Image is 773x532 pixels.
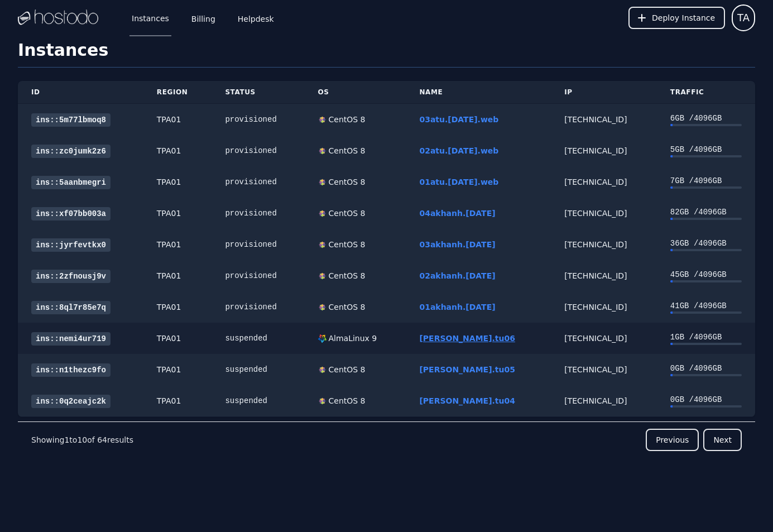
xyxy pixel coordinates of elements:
div: suspended [225,333,291,344]
img: CentOS 8 [318,178,327,186]
div: provisioned [225,145,291,156]
span: TA [737,10,750,26]
div: [TECHNICAL_ID] [564,333,644,344]
div: AlmaLinux 9 [327,333,377,344]
div: 1 GB / 4096 GB [670,332,742,343]
div: provisioned [225,239,291,250]
button: User menu [732,4,755,31]
a: 01atu.[DATE].web [419,178,498,186]
img: CentOS 8 [318,241,327,249]
span: 1 [64,435,69,444]
a: 01akhanh.[DATE] [419,303,495,311]
a: [PERSON_NAME].tu06 [419,334,515,343]
div: 41 GB / 4096 GB [670,300,742,311]
div: TPA01 [157,145,199,156]
div: 7 GB / 4096 GB [670,175,742,186]
img: CentOS 8 [318,147,327,155]
div: CentOS 8 [327,176,366,188]
div: TPA01 [157,333,199,344]
div: [TECHNICAL_ID] [564,364,644,375]
a: 03akhanh.[DATE] [419,240,495,249]
img: CentOS 8 [318,303,327,311]
div: [TECHNICAL_ID] [564,301,644,313]
div: [TECHNICAL_ID] [564,208,644,219]
div: [TECHNICAL_ID] [564,239,644,250]
button: Next [703,429,742,451]
div: 0 GB / 4096 GB [670,394,742,405]
div: provisioned [225,176,291,188]
span: 64 [97,435,107,444]
a: 03atu.[DATE].web [419,115,498,124]
a: 02akhanh.[DATE] [419,271,495,280]
a: ins::5m77lbmoq8 [31,113,111,127]
button: Previous [646,429,699,451]
img: AlmaLinux 9 [318,334,327,343]
div: suspended [225,364,291,375]
div: suspended [225,395,291,406]
a: 02atu.[DATE].web [419,146,498,155]
a: ins::jyrfevtkx0 [31,238,111,252]
a: ins::5aanbmegri [31,176,111,189]
div: provisioned [225,301,291,313]
img: CentOS 8 [318,397,327,405]
a: ins::zc0jumk2z6 [31,145,111,158]
div: [TECHNICAL_ID] [564,176,644,188]
span: Deploy Instance [652,12,715,23]
div: 82 GB / 4096 GB [670,207,742,218]
div: 6 GB / 4096 GB [670,113,742,124]
div: CentOS 8 [327,270,366,281]
a: ins::n1thezc9fo [31,363,111,377]
th: OS [305,81,406,104]
img: CentOS 8 [318,116,327,124]
div: provisioned [225,114,291,125]
button: Deploy Instance [628,7,725,29]
div: [TECHNICAL_ID] [564,114,644,125]
th: Region [143,81,212,104]
a: ins::8ql7r85e7q [31,301,111,314]
a: [PERSON_NAME].tu04 [419,396,515,405]
th: Traffic [657,81,755,104]
div: [TECHNICAL_ID] [564,145,644,156]
a: [PERSON_NAME].tu05 [419,365,515,374]
div: CentOS 8 [327,364,366,375]
a: ins::2zfnousj9v [31,270,111,283]
div: TPA01 [157,301,199,313]
nav: Pagination [18,421,755,458]
div: CentOS 8 [327,301,366,313]
th: IP [551,81,657,104]
div: TPA01 [157,270,199,281]
div: TPA01 [157,114,199,125]
div: 36 GB / 4096 GB [670,238,742,249]
div: CentOS 8 [327,114,366,125]
a: ins::0q2ceajc2k [31,395,111,408]
div: TPA01 [157,239,199,250]
div: provisioned [225,208,291,219]
img: CentOS 8 [318,272,327,280]
div: TPA01 [157,395,199,406]
div: provisioned [225,270,291,281]
th: Status [212,81,304,104]
a: ins::xf07bb003a [31,207,111,221]
a: 04akhanh.[DATE] [419,209,495,218]
img: CentOS 8 [318,366,327,374]
div: 0 GB / 4096 GB [670,363,742,374]
div: TPA01 [157,364,199,375]
p: Showing to of results [31,434,133,445]
div: [TECHNICAL_ID] [564,270,644,281]
div: CentOS 8 [327,395,366,406]
div: CentOS 8 [327,239,366,250]
div: TPA01 [157,176,199,188]
h1: Instances [18,40,755,68]
th: ID [18,81,143,104]
div: 45 GB / 4096 GB [670,269,742,280]
div: [TECHNICAL_ID] [564,395,644,406]
div: CentOS 8 [327,145,366,156]
div: CentOS 8 [327,208,366,219]
span: 10 [77,435,87,444]
div: TPA01 [157,208,199,219]
th: Name [406,81,551,104]
div: 5 GB / 4096 GB [670,144,742,155]
img: CentOS 8 [318,209,327,218]
img: Logo [18,9,98,26]
a: ins::nemi4ur719 [31,332,111,346]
